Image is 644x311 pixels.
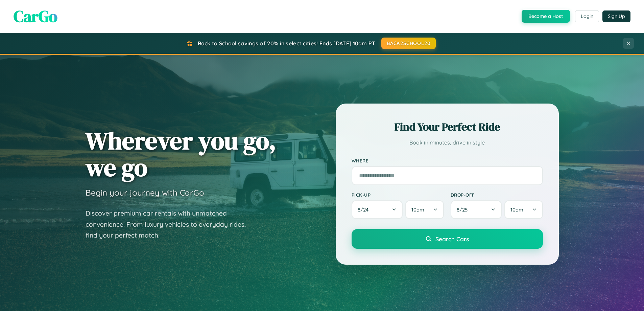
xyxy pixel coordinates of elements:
button: 10am [405,200,444,219]
p: Book in minutes, drive in style [352,138,543,148]
label: Pick-up [352,192,444,198]
span: CarGo [14,5,57,27]
span: 10am [510,206,523,213]
p: Discover premium car rentals with unmatched convenience. From luxury vehicles to everyday rides, ... [86,208,255,241]
button: BACK2SCHOOL20 [381,38,436,49]
h2: Find Your Perfect Ride [352,119,543,134]
span: Search Cars [435,235,469,243]
span: 8 / 24 [358,206,372,213]
label: Where [352,158,543,163]
button: Sign Up [602,10,630,22]
button: 10am [504,200,543,219]
span: Back to School savings of 20% in select cities! Ends [DATE] 10am PT. [198,40,376,47]
button: 8/25 [451,200,502,219]
label: Drop-off [451,192,543,198]
h3: Begin your journey with CarGo [86,187,204,198]
button: Login [575,10,599,22]
span: 10am [411,206,424,213]
button: Search Cars [352,229,543,249]
button: Become a Host [522,10,570,23]
h1: Wherever you go, we go [86,127,276,181]
span: 8 / 25 [457,206,471,213]
button: 8/24 [352,200,403,219]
